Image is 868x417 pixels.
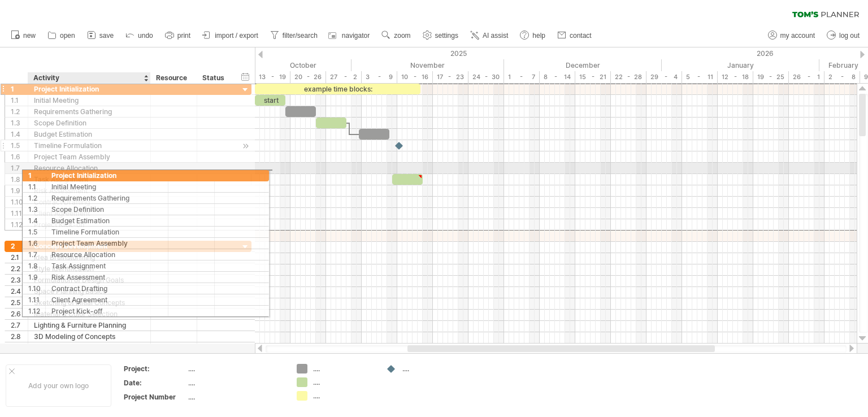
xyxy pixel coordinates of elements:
span: settings [435,32,458,40]
a: print [162,28,194,43]
span: import / export [215,32,258,40]
a: open [45,28,79,43]
div: 27 - 2 [326,71,362,83]
div: 1.12 [11,219,28,230]
div: 1.3 [11,118,28,128]
div: 2.1 [11,252,28,263]
div: 19 - 25 [753,71,789,83]
div: start [255,95,285,106]
div: Add your own logo [6,364,111,407]
div: Status [202,72,227,84]
div: 1.6 [11,151,28,162]
a: contact [554,28,595,43]
span: undo [138,32,153,40]
div: .... [188,378,283,388]
div: 26 - 1 [789,71,824,83]
span: new [23,32,36,40]
div: Activity [33,72,144,84]
a: my account [765,28,818,43]
div: Formulation of Design Goals [34,275,145,285]
div: 2.6 [11,309,28,319]
div: 1.1 [11,95,28,106]
div: 1.7 [11,163,28,173]
div: 1 - 7 [504,71,540,83]
div: Style Identification [34,263,145,274]
a: new [8,28,39,43]
div: Contract Drafting [34,197,145,207]
div: Design Review [34,342,145,353]
div: 15 - 21 [575,71,611,83]
a: settings [420,28,462,43]
div: 24 - 30 [468,71,504,83]
div: Project Team Assembly [34,151,145,162]
a: zoom [379,28,414,43]
div: .... [188,392,283,402]
div: Initial Meeting [34,95,145,106]
div: Concept Development [34,241,145,251]
span: log out [839,32,860,40]
div: 20 - 26 [290,71,326,83]
div: 22 - 28 [611,71,646,83]
span: print [177,32,190,40]
div: January 2026 [662,59,819,71]
div: Idea Brainstorming [34,252,145,263]
div: December 2025 [504,59,662,71]
div: 3 - 9 [362,71,397,83]
a: navigator [327,28,373,43]
div: 2 [11,241,28,251]
div: November 2025 [351,59,504,71]
div: 2.7 [11,320,28,331]
div: 13 - 19 [255,71,290,83]
div: 12 - 18 [718,71,753,83]
div: 2.3 [11,275,28,285]
span: help [532,32,545,40]
div: Lighting & Furniture Planning [34,320,145,331]
span: filter/search [283,32,318,40]
span: navigator [342,32,370,40]
div: Resource Allocation [34,163,145,173]
div: 1 [11,84,28,94]
div: .... [313,391,375,401]
div: 1.11 [11,208,28,219]
div: Requirements Gathering [34,106,145,117]
div: 10 - 16 [397,71,433,83]
div: .... [313,364,375,373]
span: AI assist [483,32,508,40]
div: Scope Definition [34,118,145,128]
div: October 2025 [194,59,351,71]
span: contact [570,32,592,40]
div: Task Assignment [34,174,145,185]
a: help [517,28,549,43]
div: 17 - 23 [433,71,468,83]
div: 1.2 [11,106,28,117]
div: Project Number [124,392,186,402]
div: 1.4 [11,129,28,140]
div: Client Agreement [34,208,145,219]
a: AI assist [467,28,511,43]
div: Sketching of Initial Concepts [34,297,145,308]
div: 2.2 [11,263,28,274]
div: 29 - 4 [646,71,682,83]
div: 1.8 [11,174,28,185]
div: Project Initialization [34,84,145,94]
span: my account [780,32,815,40]
div: 2.4 [11,286,28,297]
div: .... [402,364,464,373]
div: 1.5 [11,140,28,151]
div: 2.5 [11,297,28,308]
a: import / export [199,28,262,43]
div: 5 - 11 [682,71,718,83]
div: 2.8 [11,331,28,342]
div: .... [313,377,375,387]
div: Timeline Formulation [34,140,145,151]
div: 1.10 [11,197,28,207]
div: .... [188,364,283,373]
a: save [84,28,117,43]
div: Date: [124,378,186,388]
div: 2.9 [11,342,28,353]
span: save [99,32,114,40]
a: filter/search [267,28,321,43]
a: undo [123,28,157,43]
span: zoom [394,32,410,40]
div: Budget Estimation [34,129,145,140]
